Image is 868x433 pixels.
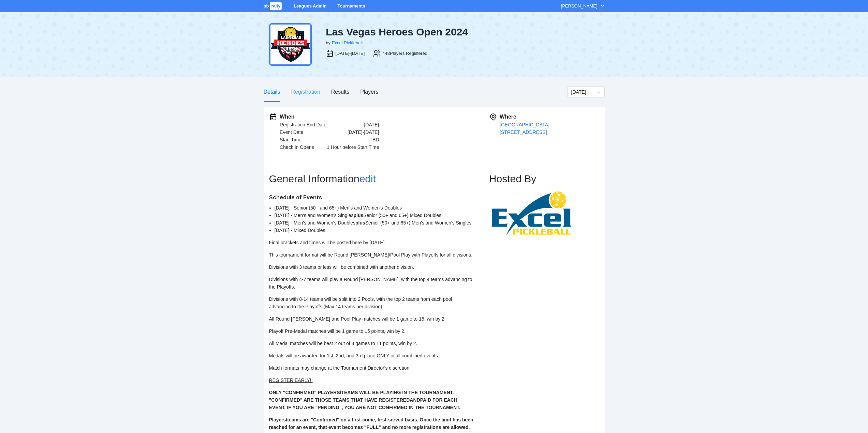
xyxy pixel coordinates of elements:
div: [DATE]-[DATE] [348,128,379,136]
p: Playoff Pre-Medal matches will be 1 game to 15 points, win by 2. [269,327,474,335]
div: Registration End Date [280,121,326,128]
p: This tournament format will be Round [PERSON_NAME]/Pool Play with Playoffs for all divisions. [269,251,474,259]
div: by [326,40,330,46]
div: Details [264,88,280,96]
div: Event Date [280,128,303,136]
div: Results [331,88,349,96]
h2: Hosted By [489,173,599,185]
a: edit [359,173,376,184]
strong: ONLY "CONFIRMED" PLAYERS/TEAMS WILL BE PLAYING IN THE TOURNAMENT. "CONFIRMED" ARE THOSE TEAMS THA... [269,390,460,410]
li: [DATE] - Men's and Women's Singles Senior (50+ and 65+) Mixed Doubles [275,212,474,219]
li: [DATE] - Men's and Women's Doubles Senior (50+ and 65+) Men's and Women's Singles [275,219,474,227]
div: 448 Players Registered [382,50,427,57]
div: Registration [291,88,320,96]
div: [PERSON_NAME] [561,3,598,10]
p: Divisions with 3 teams or less will be combined with another division. [269,263,474,271]
h3: Schedule of Events [269,193,474,201]
p: All Medal matches will be best 2 out of 3 games to 11 points, win by 2. [269,340,474,347]
div: Start Time [280,136,301,143]
p: Divisions with 8-14 teams will be split into 2 Pools, with the top 2 teams from each pool advanci... [269,295,474,310]
div: Check In Opens [280,143,314,151]
div: When [280,113,379,121]
span: Sunday [571,87,601,97]
p: Divisions with 4-7 teams will play a Round [PERSON_NAME], with the top 4 teams advancing to the P... [269,276,474,291]
a: Excel Pickleball [332,40,363,45]
div: [DATE] [364,121,379,128]
p: Final brackets and times will be posted here by [DATE]. [269,239,474,246]
h2: General Information [269,173,489,185]
div: TBD [370,136,379,143]
p: Medals will be awarded for 1st, 2nd, and 3rd place ONLY in all combined events. [269,352,474,359]
a: [GEOGRAPHIC_DATA][STREET_ADDRESS] [500,122,549,135]
span: pb [264,3,269,9]
p: Match formats may change at the Tournament Director's discretion. [269,364,474,372]
a: Leagues Admin [294,3,326,9]
u: REGISTER EARLY!! [269,377,313,383]
span: rally [270,2,282,10]
li: [DATE] - Senior (50+ and 65+) Men's and Women's Doubles [275,204,474,212]
div: [DATE]-[DATE] [335,50,365,57]
span: down [600,4,605,8]
strong: plus [354,213,364,218]
div: Players [360,88,378,96]
div: 1 Hour before Start Time [327,143,379,151]
li: [DATE] - Mixed Doubles [275,227,474,234]
u: AND [410,397,420,403]
a: pbrally [264,3,283,9]
div: Where [500,113,599,121]
div: Las Vegas Heroes Open 2024 [326,26,485,38]
img: heroes-open.png [269,23,312,66]
p: All Round [PERSON_NAME] and Pool Play matches will be 1 game to 15, win by 2. [269,315,474,323]
strong: plus [355,220,365,226]
a: Tournaments [337,3,365,9]
img: excel.png [489,190,574,237]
